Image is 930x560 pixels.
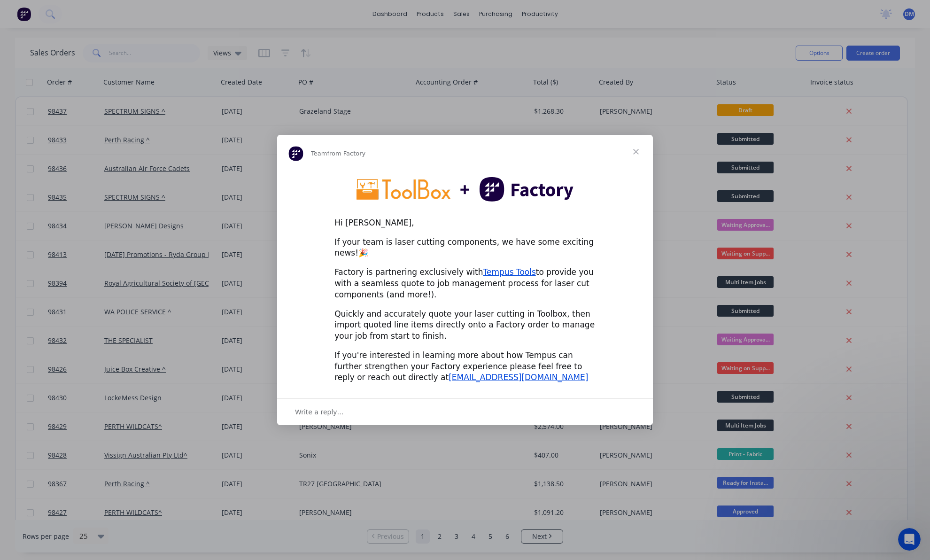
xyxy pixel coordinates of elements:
span: Team [311,150,327,157]
a: [EMAIL_ADDRESS][DOMAIN_NAME] [449,373,588,382]
div: Open conversation and reply [277,398,653,425]
div: If you're interested in learning more about how Tempus can further strengthen your Factory experi... [334,350,596,383]
a: Tempus Tools [483,267,536,277]
img: Profile image for Team [288,146,303,161]
div: Quickly and accurately quote your laser cutting in Toolbox, then import quoted line items directl... [334,309,596,342]
span: Close [619,135,653,169]
span: from Factory [327,150,365,157]
div: Factory is partnering exclusively with to provide you with a seamless quote to job management pro... [334,267,596,300]
div: If your team is laser cutting components, we have some exciting news!🎉 [334,237,596,259]
span: Write a reply… [295,406,344,418]
div: Hi [PERSON_NAME], [334,218,596,229]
